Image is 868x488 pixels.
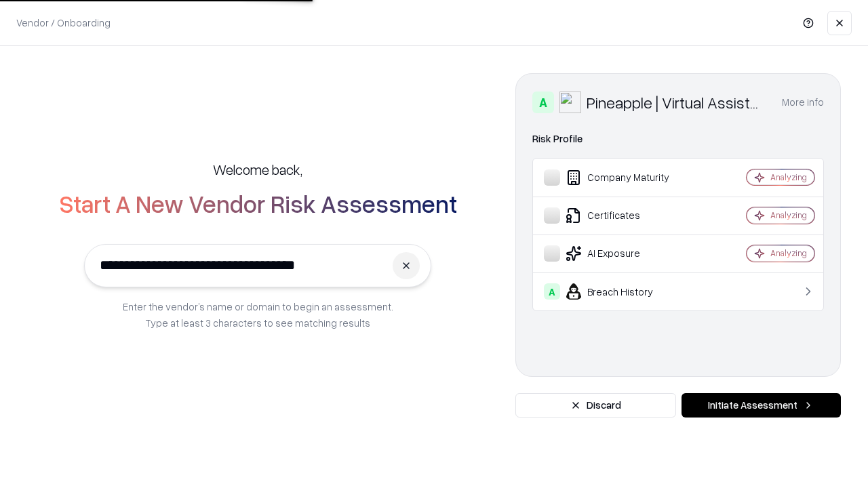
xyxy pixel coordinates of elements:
[544,207,706,224] div: Certificates
[213,160,302,179] h5: Welcome back,
[544,283,560,300] div: A
[544,169,706,186] div: Company Maturity
[59,190,457,217] h2: Start A New Vendor Risk Assessment
[770,209,807,221] div: Analyzing
[782,90,824,115] button: More info
[587,91,766,113] div: Pineapple | Virtual Assistant Agency
[544,283,706,300] div: Breach History
[544,245,706,262] div: AI Exposure
[682,393,841,418] button: Initiate Assessment
[532,131,824,147] div: Risk Profile
[123,298,393,331] p: Enter the vendor’s name or domain to begin an assessment. Type at least 3 characters to see match...
[16,16,111,30] p: Vendor / Onboarding
[515,393,676,418] button: Discard
[532,91,554,113] div: A
[770,171,807,183] div: Analyzing
[770,247,807,259] div: Analyzing
[559,91,581,113] img: Pineapple | Virtual Assistant Agency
